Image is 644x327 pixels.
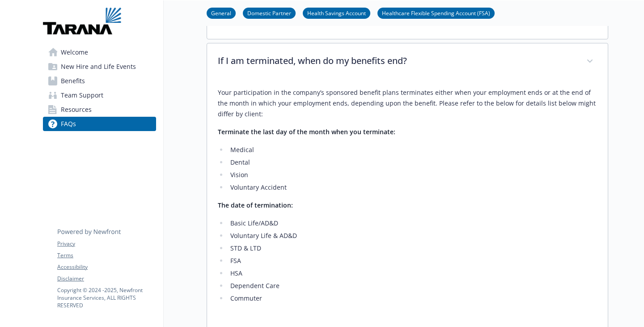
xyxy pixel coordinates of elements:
li: FSA [228,255,597,266]
a: Team Support [43,88,156,102]
li: Dependent Care [228,280,597,291]
a: Terms [57,251,156,259]
li: Voluntary Accident [228,182,597,193]
a: Privacy [57,240,156,248]
a: Welcome [43,45,156,59]
a: Accessibility [57,263,156,271]
a: Healthcare Flexible Spending Account (FSA) [377,8,495,17]
strong: The date of termination: [218,201,293,209]
a: FAQs [43,117,156,131]
li: STD & LTD [228,243,597,254]
li: Vision [228,170,597,180]
a: Benefits [43,74,156,88]
a: Health Savings Account [303,8,370,17]
p: Copyright © 2024 - 2025 , Newfront Insurance Services, ALL RIGHTS RESERVED [57,286,156,309]
strong: Terminate the last day of the month when you terminate: [218,127,395,136]
span: New Hire and Life Events [61,59,136,74]
span: FAQs [61,117,76,131]
li: Medical [228,144,597,155]
li: HSA [228,268,597,279]
a: General [207,8,236,17]
li: Basic Life/AD&D [228,218,597,229]
p: Your participation in the company’s sponsored benefit plans terminates either when your employmen... [218,87,597,119]
span: Welcome [61,45,88,59]
li: Commuter [228,293,597,304]
a: Domestic Partner [243,8,296,17]
li: Voluntary Life & AD&D [228,230,597,241]
a: Disclaimer [57,275,156,283]
div: If I am terminated, when do my benefits end? [207,43,608,80]
p: If I am terminated, when do my benefits end? [218,54,576,68]
span: Resources [61,102,92,117]
span: Team Support [61,88,103,102]
span: Benefits [61,74,85,88]
a: Resources [43,102,156,117]
li: Dental [228,157,597,168]
a: New Hire and Life Events [43,59,156,74]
